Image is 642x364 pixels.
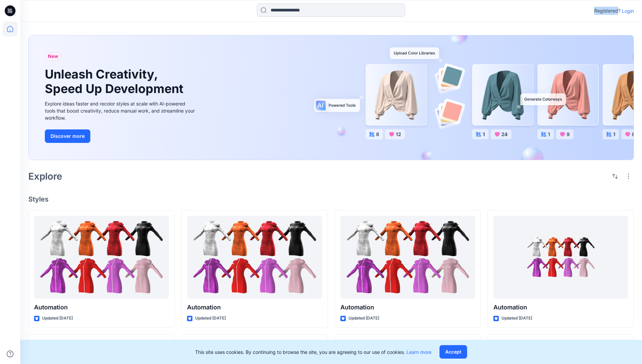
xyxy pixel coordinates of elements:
a: Automation [493,216,628,299]
p: Updated [DATE] [501,315,532,322]
h1: Unleash Creativity, Speed Up Development [45,67,186,96]
button: Accept [439,345,467,359]
button: Discover more [45,129,90,143]
p: Automation [187,303,322,312]
span: New [48,52,58,60]
p: Automation [340,303,475,312]
a: Automation [187,216,322,299]
a: Learn more [406,349,431,355]
p: Automation [34,303,169,312]
p: Login [622,7,634,14]
a: Automation [340,216,475,299]
p: Updated [DATE] [348,315,379,322]
h4: Styles [28,195,634,203]
div: Explore ideas faster and recolor styles at scale with AI-powered tools that boost creativity, red... [45,100,196,121]
p: Updated [DATE] [195,315,226,322]
p: Automation [493,303,628,312]
a: Automation [34,216,169,299]
p: Updated [DATE] [42,315,73,322]
a: Discover more [45,129,196,143]
p: Registered? [594,7,620,15]
h2: Explore [28,171,62,182]
p: This site uses cookies. By continuing to browse the site, you are agreeing to our use of cookies. [195,348,431,356]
